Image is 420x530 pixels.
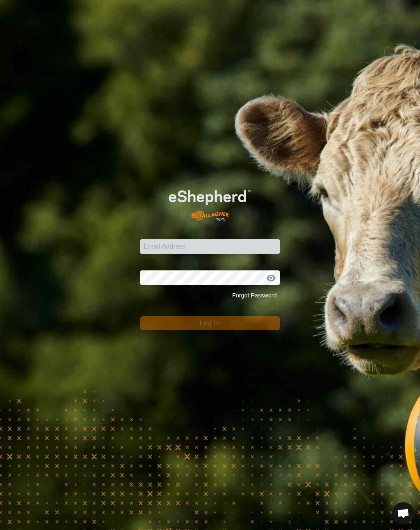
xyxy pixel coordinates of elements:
[140,316,280,330] button: Log In
[232,292,277,299] a: Forgot Password
[200,320,220,327] span: Log In
[154,178,266,226] img: E-shepherd Logo
[140,239,280,254] input: Email Address
[392,502,414,524] div: Open chat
